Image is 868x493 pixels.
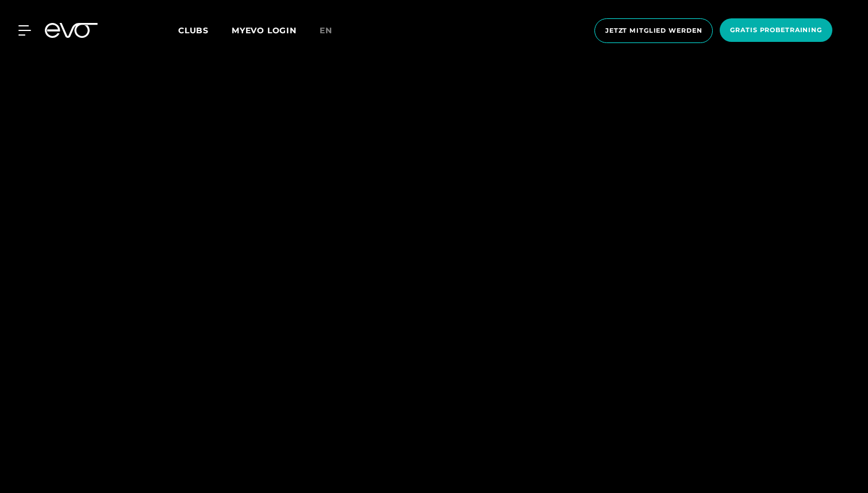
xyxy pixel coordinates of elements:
span: Jetzt Mitglied werden [605,26,702,36]
a: Gratis Probetraining [716,18,836,43]
a: MYEVO LOGIN [232,25,297,36]
a: Jetzt Mitglied werden [591,18,716,43]
span: en [320,25,332,36]
span: Clubs [178,25,209,36]
a: en [320,24,346,37]
a: Clubs [178,25,232,36]
span: Gratis Probetraining [730,25,822,35]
